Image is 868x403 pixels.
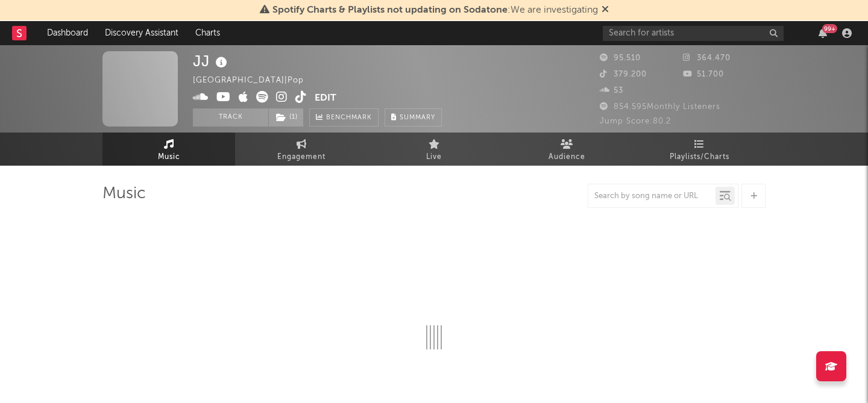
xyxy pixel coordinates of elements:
span: ( 1 ) [268,108,304,127]
span: 53 [600,87,623,95]
span: Benchmark [326,111,372,125]
span: Spotify Charts & Playlists not updating on Sodatone [272,5,508,15]
span: Jump Score: 80.2 [600,117,671,125]
span: 51.700 [683,70,724,78]
button: 99+ [819,28,827,38]
div: JJ [193,51,230,71]
button: (1) [269,108,303,127]
span: Summary [400,114,435,121]
a: Discovery Assistant [96,21,187,45]
span: Music [158,150,180,164]
button: Track [193,108,268,127]
span: Audience [549,150,585,164]
a: Playlists/Charts [633,133,766,166]
span: 95.510 [600,54,641,62]
span: Dismiss [602,5,609,15]
div: 99 + [822,24,837,33]
span: : We are investigating [272,5,598,15]
span: Playlists/Charts [670,150,729,164]
a: Dashboard [39,21,96,45]
input: Search by song name or URL [588,192,715,201]
a: Live [368,133,500,166]
a: Audience [500,133,633,166]
button: Edit [315,91,336,106]
span: Engagement [277,150,325,164]
a: Music [102,133,235,166]
div: [GEOGRAPHIC_DATA] | Pop [193,73,318,88]
a: Charts [187,21,228,45]
span: 379.200 [600,70,647,78]
span: 854.595 Monthly Listeners [600,103,720,111]
button: Summary [385,108,442,127]
input: Search for artists [603,26,784,41]
a: Engagement [235,133,368,166]
span: Live [426,150,442,164]
a: Benchmark [309,108,379,127]
span: 364.470 [683,54,731,62]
